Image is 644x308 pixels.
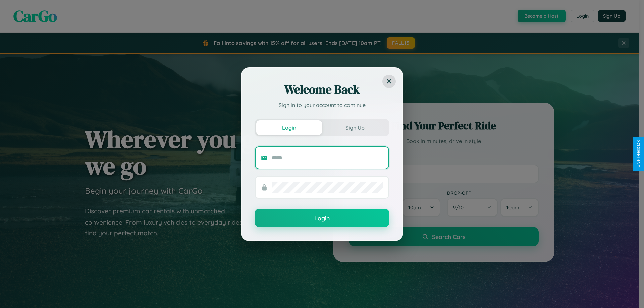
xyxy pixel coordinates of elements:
[255,81,389,98] h2: Welcome Back
[255,209,389,227] button: Login
[256,120,322,135] button: Login
[636,140,641,168] div: Give Feedback
[255,101,389,109] p: Sign in to your account to continue
[322,120,388,135] button: Sign Up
